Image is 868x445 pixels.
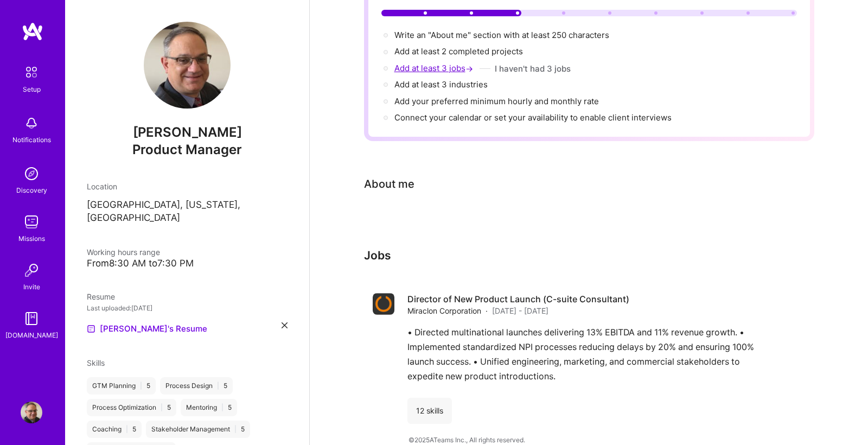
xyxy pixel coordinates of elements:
[16,185,47,196] div: Discovery
[21,259,42,281] img: Invite
[181,399,237,416] div: Mentoring 5
[364,249,814,262] h3: Jobs
[22,22,43,41] img: logo
[492,305,548,316] span: [DATE] - [DATE]
[407,305,481,316] span: Miraclon Corporation
[23,281,40,293] div: Invite
[5,329,58,341] div: [DOMAIN_NAME]
[394,63,475,73] span: Add at least 3 jobs
[144,22,231,109] img: User Avatar
[373,293,394,315] img: Company logo
[87,358,105,367] span: Skills
[23,84,41,95] div: Setup
[126,425,128,434] span: |
[21,112,42,134] img: bell
[221,403,224,412] span: |
[394,79,488,90] span: Add at least 3 industries
[87,292,115,301] span: Resume
[282,322,288,328] i: icon Close
[87,325,95,333] img: Resume
[160,377,233,395] div: Process Design 5
[18,233,45,244] div: Missions
[394,46,523,56] span: Add at least 2 completed projects
[407,293,629,305] h4: Director of New Product Launch (C-suite Consultant)
[87,377,156,395] div: GTM Planning 5
[394,112,672,123] span: Connect your calendar or set your availability to enable client interviews
[364,176,414,192] div: About me
[21,163,42,185] img: discovery
[394,30,611,40] span: Write an "About me" section with at least 250 characters
[21,211,42,233] img: teamwork
[12,134,51,145] div: Notifications
[394,96,599,106] span: Add your preferred minimum hourly and monthly rate
[140,382,142,390] span: |
[87,124,288,141] span: [PERSON_NAME]
[87,181,288,192] div: Location
[87,302,288,314] div: Last uploaded: [DATE]
[495,63,571,74] button: I haven't had 3 jobs
[21,402,42,423] img: User Avatar
[364,176,414,192] div: Tell us a little about yourself
[87,199,288,225] p: [GEOGRAPHIC_DATA], [US_STATE], [GEOGRAPHIC_DATA]
[18,402,45,423] a: User Avatar
[132,142,242,157] span: Product Manager
[87,258,288,269] div: From 8:30 AM to 7:30 PM
[407,398,452,424] div: 12 skills
[87,247,160,257] span: Working hours range
[87,322,207,335] a: [PERSON_NAME]'s Resume
[161,403,163,412] span: |
[146,421,250,438] div: Stakeholder Management 5
[486,305,488,316] span: ·
[87,421,142,438] div: Coaching 5
[217,382,219,390] span: |
[20,61,43,84] img: setup
[465,63,473,74] span: →
[234,425,237,434] span: |
[87,399,176,416] div: Process Optimization 5
[21,308,42,329] img: guide book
